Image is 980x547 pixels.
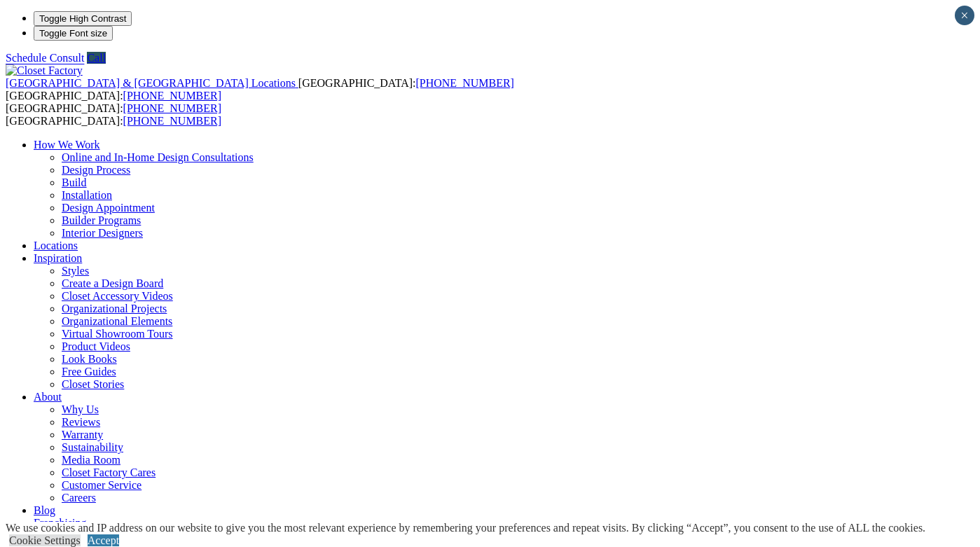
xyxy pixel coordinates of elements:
[34,504,55,516] a: Blog
[9,534,81,546] a: Cookie Settings
[6,64,83,77] img: Closet Factory
[39,13,126,24] span: Toggle High Contrast
[415,77,513,89] a: [PHONE_NUMBER]
[62,340,130,352] a: Product Videos
[39,28,107,39] span: Toggle Font size
[62,151,254,163] a: Online and In-Home Design Consultations
[62,277,163,289] a: Create a Design Board
[34,26,113,41] button: Toggle Font size
[6,77,296,89] span: [GEOGRAPHIC_DATA] & [GEOGRAPHIC_DATA] Locations
[62,189,112,201] a: Installation
[6,77,514,102] span: [GEOGRAPHIC_DATA]: [GEOGRAPHIC_DATA]:
[62,315,172,327] a: Organizational Elements
[62,466,156,478] a: Closet Factory Cares
[6,102,221,127] span: [GEOGRAPHIC_DATA]: [GEOGRAPHIC_DATA]:
[62,403,99,415] a: Why Us
[6,52,84,64] a: Schedule Consult
[62,492,96,504] a: Careers
[62,202,155,214] a: Design Appointment
[88,534,119,546] a: Accept
[123,102,221,114] a: [PHONE_NUMBER]
[34,517,87,529] a: Franchising
[34,391,62,403] a: About
[6,77,298,89] a: [GEOGRAPHIC_DATA] & [GEOGRAPHIC_DATA] Locations
[34,11,132,26] button: Toggle High Contrast
[34,139,100,151] a: How We Work
[62,227,143,239] a: Interior Designers
[62,164,130,176] a: Design Process
[62,441,123,453] a: Sustainability
[62,328,173,340] a: Virtual Showroom Tours
[123,115,221,127] a: [PHONE_NUMBER]
[123,90,221,102] a: [PHONE_NUMBER]
[62,353,117,365] a: Look Books
[62,378,124,390] a: Closet Stories
[34,252,82,264] a: Inspiration
[62,176,87,188] a: Build
[62,429,103,441] a: Warranty
[62,265,89,277] a: Styles
[34,240,78,251] a: Locations
[62,454,120,466] a: Media Room
[955,6,974,25] button: Close
[62,303,167,314] a: Organizational Projects
[87,52,106,64] a: Call
[62,214,141,226] a: Builder Programs
[6,522,925,534] div: We use cookies and IP address on our website to give you the most relevant experience by remember...
[62,366,116,378] a: Free Guides
[62,416,100,428] a: Reviews
[62,479,142,491] a: Customer Service
[62,290,173,302] a: Closet Accessory Videos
